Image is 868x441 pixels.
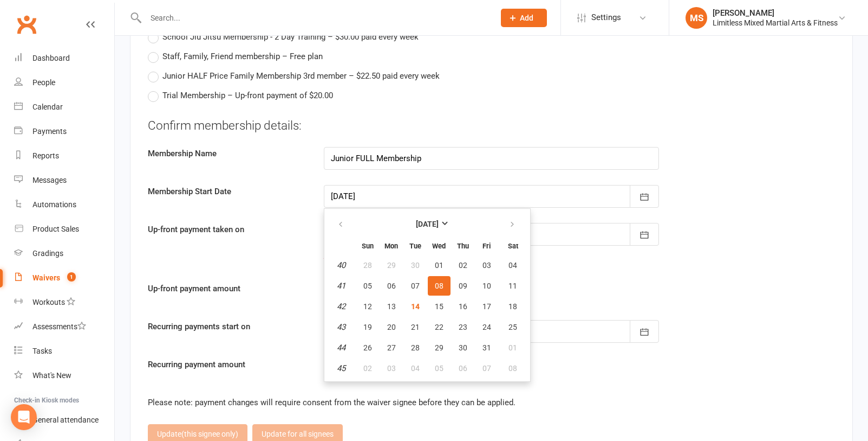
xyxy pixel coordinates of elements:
div: Waivers [32,273,60,282]
span: 06 [459,364,467,373]
div: General attendance [32,416,99,424]
button: 10 [475,276,498,296]
button: 08 [499,359,527,378]
span: 10 [482,282,491,290]
span: 23 [459,323,467,331]
div: Tasks [32,347,52,355]
label: Up-front payment taken on [140,223,316,236]
button: 01 [428,255,451,275]
div: Open Intercom Messenger [11,404,37,430]
button: 03 [380,359,403,378]
button: 27 [380,338,403,357]
button: 17 [475,297,498,316]
div: Workouts [32,298,65,306]
button: 31 [475,338,498,357]
button: 09 [452,276,474,296]
span: Staff, Family, Friend membership – Free plan [162,50,323,61]
div: Dashboard [32,54,70,62]
button: 21 [404,317,427,337]
a: Automations [14,193,114,217]
span: Trial Membership – Up-front payment of $20.00 [162,89,333,100]
span: 08 [435,282,443,290]
div: Assessments [32,322,86,331]
span: 16 [459,302,467,311]
button: 07 [475,359,498,378]
span: 28 [411,343,420,352]
span: 01 [508,343,517,352]
button: 28 [356,255,379,275]
span: 03 [482,261,491,270]
span: 11 [508,282,517,290]
button: 12 [356,297,379,316]
span: 02 [363,364,372,373]
span: 26 [363,343,372,352]
small: Friday [482,242,491,250]
span: 07 [482,364,491,373]
span: 09 [459,282,467,290]
button: 22 [428,317,451,337]
span: 01 [435,261,443,270]
button: 05 [428,359,451,378]
button: 04 [404,359,427,378]
a: Assessments [14,315,114,339]
span: 02 [459,261,467,270]
span: 04 [411,364,420,373]
label: Recurring payments start on [140,320,316,333]
small: Wednesday [432,242,446,250]
em: 40 [337,260,345,270]
small: Sunday [362,242,374,250]
div: Confirm membership details: [148,117,835,135]
a: General attendance kiosk mode [14,408,114,432]
button: 15 [428,297,451,316]
span: 17 [482,302,491,311]
span: 14 [411,302,420,311]
input: Search... [142,10,487,25]
div: Reports [32,151,59,160]
em: 41 [337,281,345,291]
a: Dashboard [14,46,114,71]
span: 28 [363,261,372,270]
span: Junior HALF Price Family Membership 3rd member – $22.50 paid every week [162,69,440,81]
button: 06 [452,359,474,378]
button: 08 [428,276,451,296]
a: People [14,71,114,95]
button: 03 [475,255,498,275]
span: 05 [363,282,372,290]
div: Product Sales [32,225,79,233]
button: 28 [404,338,427,357]
button: 30 [404,255,427,275]
span: 22 [435,323,443,331]
span: 15 [435,302,443,311]
button: 11 [499,276,527,296]
div: MS [686,7,707,29]
div: [PERSON_NAME] [713,8,838,18]
button: Add [501,9,547,27]
span: 12 [363,302,372,311]
button: 29 [380,255,403,275]
span: 29 [387,261,396,270]
em: 43 [337,322,345,332]
label: Membership Start Date [140,185,316,198]
button: 20 [380,317,403,337]
span: 24 [482,323,491,331]
span: 08 [508,364,517,373]
span: 07 [411,282,420,290]
button: 02 [356,359,379,378]
span: 27 [387,343,396,352]
a: Reports [14,144,114,168]
a: Workouts [14,290,114,315]
div: People [32,78,55,87]
em: 42 [337,302,345,311]
button: 14 [404,297,427,316]
label: Recurring payment amount [140,358,316,371]
button: 25 [499,317,527,337]
a: Clubworx [13,11,40,38]
span: 13 [387,302,396,311]
div: Please note: payment changes will require consent from the waiver signee before they can be applied. [148,396,835,409]
button: 13 [380,297,403,316]
button: 19 [356,317,379,337]
span: Settings [591,5,621,30]
div: Calendar [32,103,63,111]
a: Product Sales [14,217,114,241]
button: 23 [452,317,474,337]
